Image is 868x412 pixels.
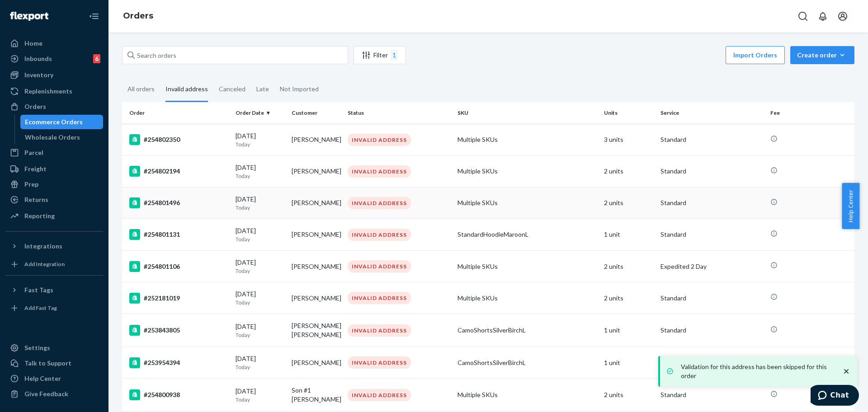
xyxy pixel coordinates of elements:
[236,354,284,371] div: [DATE]
[5,162,103,176] a: Freight
[236,204,284,211] p: Today
[458,230,597,239] div: StandardHoodieMaroonL
[600,314,656,347] td: 1 unit
[288,155,344,187] td: [PERSON_NAME]
[288,282,344,314] td: [PERSON_NAME]
[348,356,411,369] div: INVALID ADDRESS
[20,130,104,145] a: Wholesale Orders
[256,77,269,101] div: Late
[454,379,600,412] td: Multiple SKUs
[600,124,656,155] td: 3 units
[288,219,344,250] td: [PERSON_NAME]
[454,282,600,314] td: Multiple SKUs
[24,87,72,96] div: Replenishments
[814,7,832,25] button: Open notifications
[5,209,103,223] a: Reporting
[5,301,103,315] a: Add Fast Tag
[24,102,46,111] div: Orders
[600,187,656,219] td: 2 units
[348,324,411,337] div: INVALID ADDRESS
[127,77,155,101] div: All orders
[600,102,656,124] th: Units
[236,387,284,403] div: [DATE]
[842,183,859,229] button: Help Center
[24,242,62,251] div: Integrations
[24,164,47,173] div: Freight
[348,134,411,146] div: INVALID ADDRESS
[292,109,340,117] div: Customer
[834,7,852,25] button: Open account menu
[5,177,103,192] a: Prep
[24,70,53,80] div: Inventory
[236,267,284,275] p: Today
[5,192,103,207] a: Returns
[348,165,411,178] div: INVALID ADDRESS
[600,379,656,412] td: 2 units
[348,197,411,209] div: INVALID ADDRESS
[354,46,406,64] button: Filter
[24,304,57,312] div: Add Fast Tag
[122,102,232,124] th: Order
[24,286,53,295] div: Fast Tags
[236,299,284,306] p: Today
[236,363,284,371] p: Today
[660,390,763,399] p: Standard
[660,230,763,239] p: Standard
[129,166,228,177] div: #254802194
[236,322,284,339] div: [DATE]
[454,187,600,219] td: Multiple SKUs
[288,347,344,379] td: [PERSON_NAME]
[726,46,785,64] button: Import Orders
[123,11,153,21] a: Orders
[24,148,43,157] div: Parcel
[129,389,228,400] div: #254800938
[10,12,48,21] img: Flexport logo
[5,145,103,160] a: Parcel
[354,50,406,61] div: Filter
[236,258,284,275] div: [DATE]
[767,102,854,124] th: Fee
[454,102,600,124] th: SKU
[288,251,344,282] td: [PERSON_NAME]
[25,117,83,126] div: Ecommerce Orders
[600,219,656,250] td: 1 unit
[280,77,319,101] div: Not Imported
[129,325,228,336] div: #253843805
[660,326,763,335] p: Standard
[288,124,344,155] td: [PERSON_NAME]
[660,262,763,271] p: Expedited 2 Day
[24,359,71,368] div: Talk to Support
[5,99,103,114] a: Orders
[129,261,228,272] div: #254801106
[129,293,228,304] div: #252181019
[5,257,103,272] a: Add Integration
[348,389,411,401] div: INVALID ADDRESS
[454,155,600,187] td: Multiple SKUs
[348,229,411,241] div: INVALID ADDRESS
[5,356,103,370] button: Talk to Support
[797,51,848,60] div: Create order
[5,68,103,82] a: Inventory
[116,3,160,29] ol: breadcrumbs
[236,290,284,306] div: [DATE]
[794,7,812,25] button: Open Search Box
[288,314,344,347] td: [PERSON_NAME] [PERSON_NAME]
[24,180,38,189] div: Prep
[681,362,833,380] p: Validation for this address has been skipped for this order
[288,187,344,219] td: [PERSON_NAME]
[24,39,42,48] div: Home
[24,195,48,204] div: Returns
[660,167,763,176] p: Standard
[24,389,68,398] div: Give Feedback
[811,385,859,407] iframe: Opens a widget where you can chat to one of our agents
[236,235,284,243] p: Today
[391,50,398,61] div: 1
[232,102,288,124] th: Order Date
[5,51,103,66] a: Inbounds6
[348,260,411,272] div: INVALID ADDRESS
[236,331,284,339] p: Today
[288,379,344,412] td: Son #1 [PERSON_NAME]
[5,36,103,51] a: Home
